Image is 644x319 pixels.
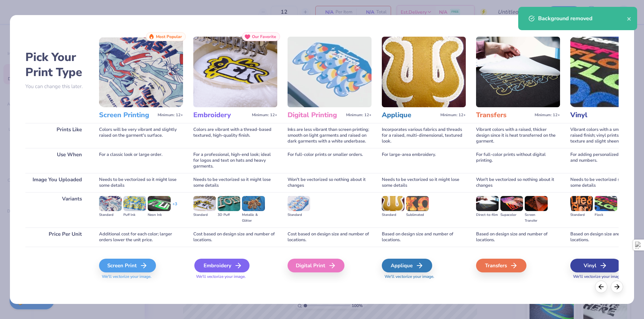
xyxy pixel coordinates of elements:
[218,196,240,211] img: 3D Puff
[382,196,404,211] img: Standard
[99,111,155,120] h3: Screen Printing
[476,259,526,272] div: Transfers
[193,111,249,120] h3: Embroidery
[476,228,560,247] div: Based on design size and number of locations.
[525,196,547,211] img: Screen Transfer
[476,212,499,218] div: Direct-to-film
[288,228,372,247] div: Cost based on design size and number of locations.
[382,173,466,192] div: Needs to be vectorized so it might lose some details
[382,212,404,218] div: Standard
[99,173,183,192] div: Needs to be vectorized so it might lose some details
[218,212,240,218] div: 3D Puff
[148,212,170,218] div: Neon Ink
[288,212,310,218] div: Standard
[99,196,122,211] img: Standard
[382,123,466,148] div: Incorporates various fabrics and threads for a raised, multi-dimensional, textured look.
[382,259,432,272] div: Applique
[570,259,621,272] div: Vinyl
[194,259,250,272] div: Embroidery
[595,212,617,218] div: Flock
[25,84,89,89] p: You can change this later.
[193,228,277,247] div: Cost based on design size and number of locations.
[535,113,560,118] span: Minimum: 12+
[538,14,627,23] div: Background removed
[193,37,277,107] img: Embroidery
[382,111,438,120] h3: Applique
[242,196,265,211] img: Metallic & Glitter
[252,113,277,118] span: Minimum: 12+
[382,228,466,247] div: Based on design size and number of locations.
[288,173,372,192] div: Won't be vectorized so nothing about it changes
[476,196,499,211] img: Direct-to-film
[193,274,277,280] span: We'll vectorize your image.
[99,37,183,107] img: Screen Printing
[476,173,560,192] div: Won't be vectorized so nothing about it changes
[123,212,146,218] div: Puff Ink
[156,34,182,39] span: Most Popular
[148,196,170,211] img: Neon Ink
[476,148,560,173] div: For full-color prints without digital printing.
[382,148,466,173] div: For large-area embroidery.
[570,196,593,211] img: Standard
[476,111,532,120] h3: Transfers
[288,111,343,120] h3: Digital Printing
[288,37,372,107] img: Digital Printing
[193,196,216,211] img: Standard
[99,228,183,247] div: Additional cost for each color; larger orders lower the unit price.
[25,173,89,192] div: Image You Uploaded
[193,148,277,173] div: For a professional, high-end look; ideal for logos and text on hats and heavy garments.
[252,34,276,39] span: Our Favorite
[525,212,547,224] div: Screen Transfer
[595,196,617,211] img: Flock
[25,228,89,247] div: Price Per Unit
[99,274,183,280] span: We'll vectorize your image.
[476,37,560,107] img: Transfers
[440,113,466,118] span: Minimum: 12+
[25,192,89,228] div: Variants
[25,50,89,80] h2: Pick Your Print Type
[382,37,466,107] img: Applique
[25,123,89,148] div: Prints Like
[500,196,523,211] img: Supacolor
[406,196,429,211] img: Sublimated
[123,196,146,211] img: Puff Ink
[288,259,344,272] div: Digital Print
[193,212,216,218] div: Standard
[242,212,265,224] div: Metallic & Glitter
[172,201,177,213] div: + 3
[99,123,183,148] div: Colors will be very vibrant and slightly raised on the garment's surface.
[288,123,372,148] div: Inks are less vibrant than screen printing; smooth on light garments and raised on dark garments ...
[288,148,372,173] div: For full-color prints or smaller orders.
[406,212,429,218] div: Sublimated
[99,212,122,218] div: Standard
[500,212,523,218] div: Supacolor
[25,148,89,173] div: Use When
[193,173,277,192] div: Needs to be vectorized so it might lose some details
[99,148,183,173] div: For a classic look or large order.
[476,123,560,148] div: Vibrant colors with a raised, thicker design since it is heat transferred on the garment.
[627,14,632,23] button: close
[570,111,626,120] h3: Vinyl
[570,212,593,218] div: Standard
[288,196,310,211] img: Standard
[346,113,372,118] span: Minimum: 12+
[99,259,156,272] div: Screen Print
[193,123,277,148] div: Colors are vibrant with a thread-based textured, high-quality finish.
[382,274,466,280] span: We'll vectorize your image.
[158,113,183,118] span: Minimum: 12+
